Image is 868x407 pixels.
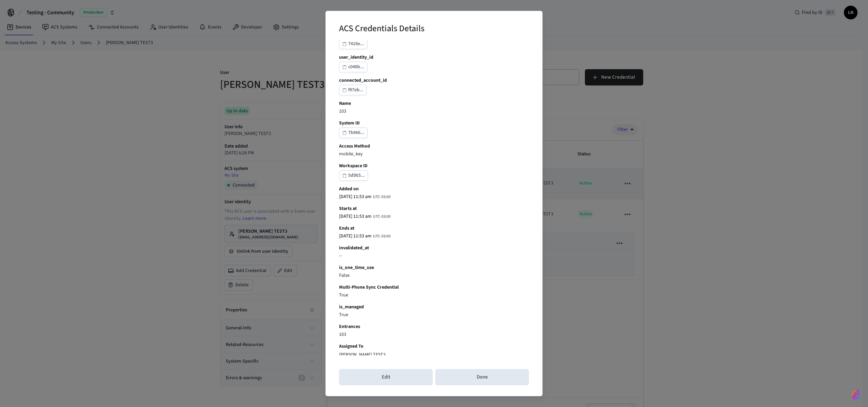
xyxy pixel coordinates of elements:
[348,86,363,94] div: f97eb...
[348,40,364,48] div: 7418e...
[339,205,529,212] b: Starts at
[339,120,529,127] b: System ID
[339,245,529,252] b: invalidated_at
[339,108,529,115] p: 103
[339,39,367,49] button: 7418e...
[339,85,367,95] button: f97eb...
[339,252,529,259] p: --
[339,162,529,170] b: Workspace ID
[339,143,529,150] b: Access Method
[339,170,368,181] button: 5d9b5...
[373,194,391,200] span: UTC-03:00
[339,292,529,299] p: True
[348,63,364,71] div: c048b...
[339,311,529,318] p: True
[339,19,510,40] h2: ACS Credentials Details
[339,193,372,200] span: [DATE] 11:53 am
[339,128,368,138] button: 7b966...
[339,323,529,330] b: Entrances
[339,331,529,338] p: 103
[852,389,860,400] img: SeamLogoGradient.69752ec5.svg
[339,343,529,350] b: Assigned To
[339,351,386,358] p: [PERSON_NAME] TEST3
[348,171,365,180] div: 5d9b5...
[339,100,529,107] b: Name
[339,151,529,158] p: mobile_key
[339,213,372,220] span: [DATE] 11:53 am
[339,193,391,200] div: America/Belem
[339,304,529,311] b: is_managed
[339,272,529,279] p: False
[339,77,529,84] b: connected_account_id
[339,233,372,240] span: [DATE] 11:53 am
[339,213,391,220] div: America/Belem
[339,62,367,72] button: c048b...
[339,233,391,240] div: America/Belem
[339,186,529,193] b: Added on
[339,225,529,232] b: Ends at
[348,129,364,137] div: 7b966...
[339,369,433,385] button: Edit
[435,369,529,385] button: Done
[373,214,391,220] span: UTC-03:00
[373,233,391,239] span: UTC-03:00
[339,264,529,271] b: is_one_time_use
[339,54,529,61] b: user_identity_id
[339,284,529,291] b: Multi-Phone Sync Credential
